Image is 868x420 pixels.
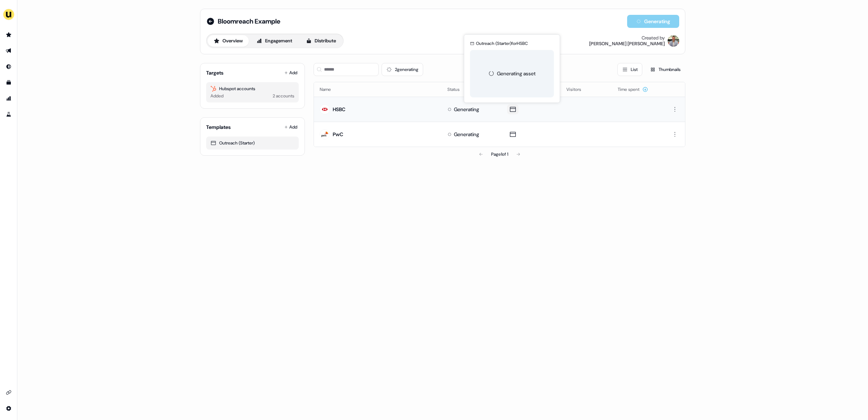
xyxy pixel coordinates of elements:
a: Go to outbound experience [3,45,14,56]
button: 2generating [382,63,423,76]
div: Generating [454,106,479,113]
div: [PERSON_NAME] [PERSON_NAME] [589,41,665,47]
div: Outreach (Starter) for HSBC [476,40,528,47]
div: Created by [642,35,665,41]
span: Bloomreach Example [218,17,280,26]
div: Templates [206,123,231,131]
button: Status [447,83,468,96]
div: 2 accounts [273,92,294,100]
a: Go to integrations [3,403,14,414]
button: Overview [208,35,249,47]
a: Go to attribution [3,93,14,104]
button: Name [320,83,340,96]
div: Generating asset [497,70,536,77]
a: Go to prospects [3,29,14,41]
a: Go to integrations [3,387,14,398]
div: Outreach (Starter) [210,139,294,147]
a: Go to templates [3,77,14,88]
button: Distribute [300,35,342,47]
div: Hubspot accounts [210,85,294,92]
a: Go to experiments [3,109,14,120]
a: Go to Inbound [3,61,14,72]
div: Generating [454,131,479,138]
div: HSBC [333,106,345,113]
div: PwC [333,131,343,138]
button: Thumbnails [645,63,685,76]
button: Visitors [566,83,590,96]
div: Targets [206,69,224,76]
button: Add [283,68,299,78]
img: Oliver [668,35,679,47]
div: Added [210,92,224,100]
button: Time spent [618,83,648,96]
button: List [617,63,642,76]
button: Engagement [250,35,298,47]
div: Page 1 of 1 [491,151,508,158]
button: Add [283,122,299,132]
